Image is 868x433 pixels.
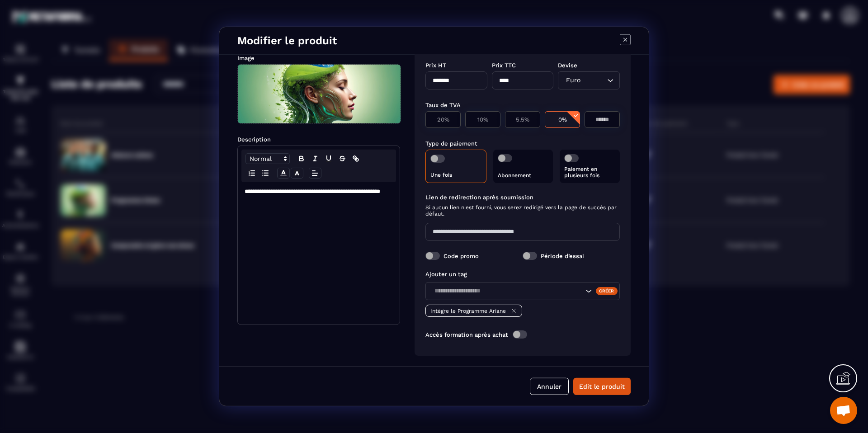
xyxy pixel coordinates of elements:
[425,194,620,201] label: Lien de redirection après soumission
[530,378,569,395] button: Annuler
[425,62,446,69] label: Prix HT
[425,271,467,278] label: Ajouter un tag
[564,166,615,179] p: Paiement en plusieurs fois
[558,71,620,89] div: Search for option
[425,331,508,338] label: Accès formation après achat
[237,55,255,61] label: Image
[564,75,582,85] span: Euro
[510,116,535,123] p: 5.5%
[582,75,605,85] input: Search for option
[492,62,516,69] label: Prix TTC
[558,62,577,69] label: Devise
[425,140,477,147] label: Type de paiement
[425,102,461,108] label: Taux de TVA
[430,116,456,123] p: 20%
[430,172,481,178] p: Une fois
[425,282,620,300] div: Search for option
[596,287,618,295] div: Créer
[431,286,583,296] input: Search for option
[430,307,506,314] p: Intègre le Programme Ariane
[550,116,575,123] p: 0%
[830,397,857,424] div: Ouvrir le chat
[237,34,337,47] h4: Modifier le produit
[470,116,495,123] p: 10%
[573,378,631,395] button: Edit le produit
[237,136,271,143] label: Description
[425,204,620,217] span: Si aucun lien n'est fourni, vous serez redirigé vers la page de succès par défaut.
[443,252,479,259] label: Code promo
[541,252,584,259] label: Période d’essai
[498,172,549,179] p: Abonnement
